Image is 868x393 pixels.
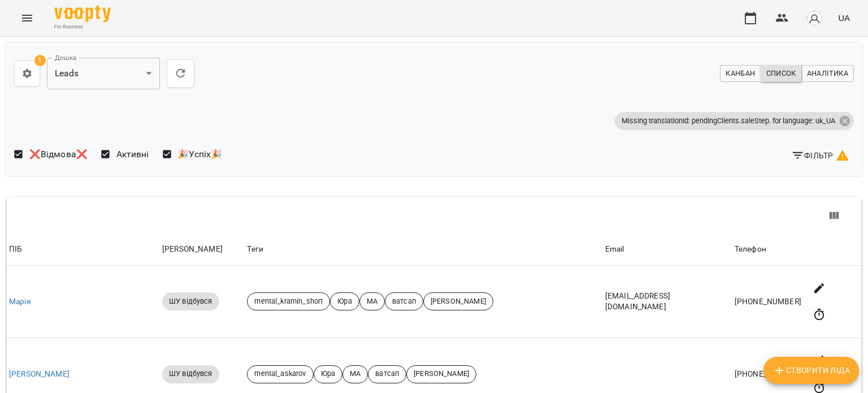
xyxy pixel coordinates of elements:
[343,369,367,379] span: МА
[9,369,70,378] a: [PERSON_NAME]
[615,112,854,130] div: Missing translationId: pendingClients.saleStep. for language: uk_UA
[7,197,861,234] div: Table Toolbar
[838,12,850,24] span: UA
[766,67,796,80] span: Список
[314,369,342,379] span: Юра
[34,55,46,66] span: 1
[615,116,842,126] span: Missing translationId: pendingClients.saleStep. for language: uk_UA
[54,23,111,31] span: For Business
[9,297,31,306] a: Марія
[162,243,243,256] div: [PERSON_NAME]
[9,243,158,256] div: ПІБ
[791,149,849,162] span: Фільтр
[116,148,149,161] span: Активні
[247,243,600,256] div: Теги
[54,6,111,22] img: Voopty Logo
[331,296,358,306] span: Юра
[162,296,219,306] span: ШУ відбувся
[368,369,406,379] span: ватсап
[605,243,730,256] div: Email
[787,145,854,166] button: Фільтр
[603,266,732,338] td: [EMAIL_ADDRESS][DOMAIN_NAME]
[735,243,801,256] div: Телефон
[162,369,219,379] span: ШУ відбувся
[248,369,313,379] span: mental_askarov
[424,296,493,306] span: [PERSON_NAME]
[772,364,850,377] span: Створити Ліда
[807,67,848,80] span: Аналітика
[726,67,755,80] span: Канбан
[834,7,854,28] button: UA
[801,65,854,82] button: Аналітика
[47,58,160,89] div: Leads
[177,148,222,161] span: 🎉Успіх🎉
[720,65,761,82] button: Канбан
[29,148,88,161] span: ❌Відмова❌
[407,369,476,379] span: [PERSON_NAME]
[162,292,219,310] div: ШУ відбувся
[821,202,848,230] button: View Columns
[761,65,802,82] button: Список
[14,5,41,32] button: Menu
[732,266,804,338] td: [PHONE_NUMBER]
[248,296,329,306] span: mental_kramin_short
[162,365,219,383] div: ШУ відбувся
[763,357,859,384] button: Створити Ліда
[806,10,822,26] img: avatar_s.png
[385,296,423,306] span: ватсап
[360,296,384,306] span: МА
